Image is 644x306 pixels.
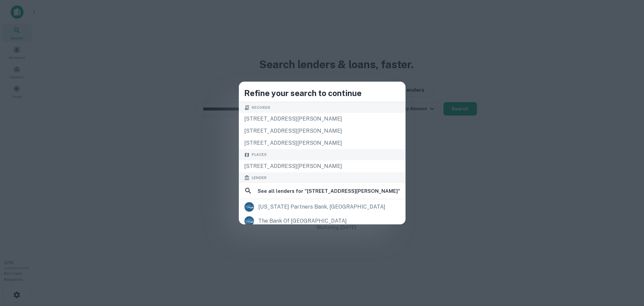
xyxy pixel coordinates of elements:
[610,252,644,285] iframe: Chat Widget
[239,113,406,125] div: [STREET_ADDRESS][PERSON_NAME]
[258,187,400,195] h6: See all lenders for " [STREET_ADDRESS][PERSON_NAME] "
[244,87,400,99] h4: Refine your search to continue
[239,200,406,214] a: [US_STATE] partners bank, [GEOGRAPHIC_DATA]
[239,214,406,228] a: the bank of [GEOGRAPHIC_DATA]
[239,137,406,149] div: [STREET_ADDRESS][PERSON_NAME]
[258,202,385,212] div: [US_STATE] partners bank, [GEOGRAPHIC_DATA]
[252,175,267,181] span: Lender
[245,202,254,212] img: picture
[258,216,347,226] div: the bank of [GEOGRAPHIC_DATA]
[239,160,406,172] div: [STREET_ADDRESS][PERSON_NAME]
[245,216,254,226] img: thebankofsa.com.png
[239,125,406,137] div: [STREET_ADDRESS][PERSON_NAME]
[252,105,270,111] span: Records
[252,152,267,158] span: Places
